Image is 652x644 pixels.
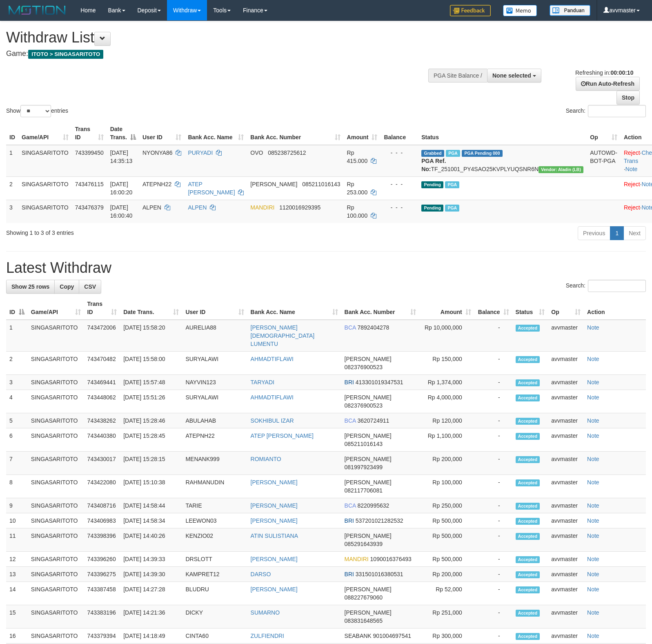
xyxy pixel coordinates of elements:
[28,390,84,413] td: SINGASARITOTO
[139,122,185,145] th: User ID: activate to sort column ascending
[548,413,584,428] td: avvmaster
[6,280,55,294] a: Show 25 rows
[474,475,512,498] td: -
[624,149,640,156] a: Reject
[84,605,120,628] td: 743383196
[548,513,584,528] td: avvmaster
[182,428,247,452] td: ATEPNH22
[474,296,512,320] th: Balance: activate to sort column ascending
[623,226,646,240] a: Next
[548,582,584,605] td: avvmaster
[84,413,120,428] td: 743438262
[84,582,120,605] td: 743387458
[6,352,28,375] td: 2
[345,402,383,409] span: Copy 082376900523 to clipboard
[84,390,120,413] td: 743448062
[18,200,72,223] td: SINGASARITOTO
[6,260,646,276] h1: Latest Withdraw
[251,417,294,424] a: SOKHIBUL IZAR
[251,324,315,347] a: [PERSON_NAME][DEMOGRAPHIC_DATA] LUMENTU
[6,475,28,498] td: 8
[6,452,28,475] td: 7
[110,149,133,164] span: [DATE] 14:35:13
[421,158,446,172] b: PGA Ref. No:
[625,166,638,172] a: Note
[28,296,84,320] th: Game/API: activate to sort column ascending
[251,356,294,362] a: AHMADTIFLAWI
[6,225,265,237] div: Showing 1 to 3 of 3 entries
[345,417,356,424] span: BCA
[182,452,247,475] td: MENANK999
[516,533,540,540] span: Accepted
[107,122,139,145] th: Date Trans.: activate to sort column descending
[384,203,415,212] div: - - -
[419,452,474,475] td: Rp 200,000
[516,518,540,525] span: Accepted
[28,452,84,475] td: SINGASARITOTO
[462,150,503,157] span: PGA Pending
[120,567,182,582] td: [DATE] 14:39:30
[72,122,107,145] th: Trans ID: activate to sort column ascending
[182,475,247,498] td: RAHMANUDIN
[345,487,383,494] span: Copy 082117706081 to clipboard
[84,296,120,320] th: Trans ID: activate to sort column ascending
[28,50,103,59] span: ITOTO > SINGASARITOTO
[120,413,182,428] td: [DATE] 15:28:46
[6,176,18,200] td: 2
[357,502,389,509] span: Copy 8220995632 to clipboard
[550,5,590,16] img: panduan.png
[84,475,120,498] td: 743422080
[251,479,298,486] a: [PERSON_NAME]
[182,567,247,582] td: KAMPRET12
[6,200,18,223] td: 3
[75,149,104,156] span: 743399450
[251,502,298,509] a: [PERSON_NAME]
[251,517,298,524] a: [PERSON_NAME]
[578,226,610,240] a: Previous
[421,150,444,157] span: Grabbed
[268,149,306,156] span: Copy 085238725612 to clipboard
[75,204,104,211] span: 743476379
[419,475,474,498] td: Rp 100,000
[512,296,548,320] th: Status: activate to sort column ascending
[539,166,583,173] span: Vendor URL: https://dashboard.q2checkout.com/secure
[6,320,28,352] td: 1
[28,498,84,513] td: SINGASARITOTO
[503,5,537,16] img: Button%20Memo.svg
[28,582,84,605] td: SINGASARITOTO
[6,122,18,145] th: ID
[548,605,584,628] td: avvmaster
[345,556,369,562] span: MANDIRI
[516,456,540,463] span: Accepted
[474,413,512,428] td: -
[516,433,540,440] span: Accepted
[548,320,584,352] td: avvmaster
[6,513,28,528] td: 10
[419,567,474,582] td: Rp 200,000
[6,105,68,117] label: Show entries
[251,556,298,562] a: [PERSON_NAME]
[6,296,28,320] th: ID: activate to sort column descending
[418,122,587,145] th: Status
[28,352,84,375] td: SINGASARITOTO
[302,181,340,187] span: Copy 085211016143 to clipboard
[247,296,341,320] th: Bank Acc. Name: activate to sort column ascending
[110,204,133,219] span: [DATE] 16:00:40
[419,413,474,428] td: Rp 120,000
[419,320,474,352] td: Rp 10,000,000
[28,475,84,498] td: SINGASARITOTO
[587,432,599,439] a: Note
[188,181,235,196] a: ATEP [PERSON_NAME]
[6,50,427,58] h4: Game:
[84,375,120,390] td: 743469441
[548,375,584,390] td: avvmaster
[120,428,182,452] td: [DATE] 15:28:45
[345,394,392,401] span: [PERSON_NAME]
[142,149,173,156] span: NYONYA86
[474,605,512,628] td: -
[474,498,512,513] td: -
[419,513,474,528] td: Rp 500,000
[624,181,640,187] a: Reject
[347,181,368,196] span: Rp 253.000
[566,280,646,292] label: Search:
